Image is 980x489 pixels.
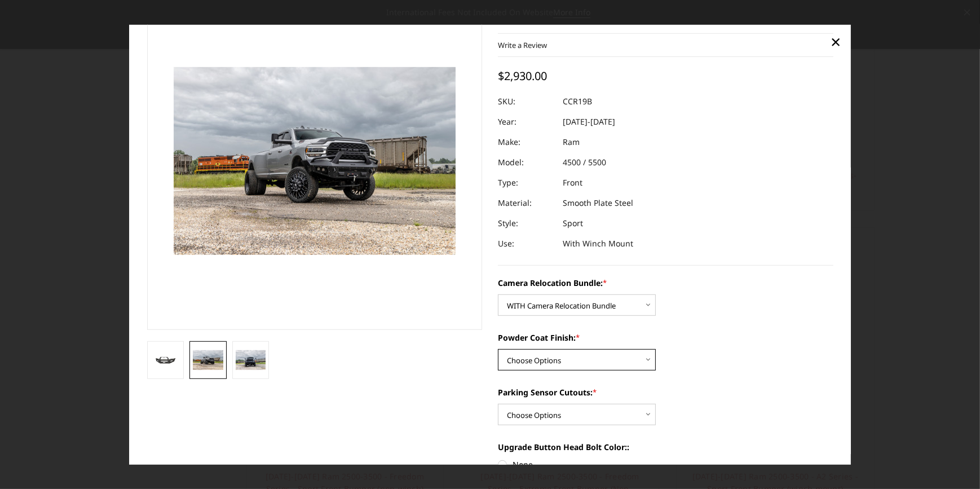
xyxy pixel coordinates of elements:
span: × [831,29,841,54]
dt: Material: [498,193,554,213]
dd: Front [563,173,582,193]
dd: 4500 / 5500 [563,152,606,173]
dd: CCR19B [563,91,592,112]
dd: With Winch Mount [563,234,633,254]
img: 2019-2025 Ram 2500-3500 - A2 Series - Sport Front Bumper (winch mount) [193,350,223,370]
iframe: Chat Widget [924,435,980,489]
img: 2019-2025 Ram 2500-3500 - A2 Series - Sport Front Bumper (winch mount) [236,350,266,370]
img: 2019-2025 Ram 2500-3500 - A2 Series - Sport Front Bumper (winch mount) [151,353,181,367]
label: Parking Sensor Cutouts: [498,386,833,398]
dd: Sport [563,213,583,234]
dt: Year: [498,112,554,132]
dt: Style: [498,213,554,234]
a: Close [827,33,845,51]
a: Write a Review [498,40,547,50]
dd: [DATE]-[DATE] [563,112,615,132]
label: None [498,459,833,470]
dt: Type: [498,173,554,193]
dt: Use: [498,234,554,254]
label: Upgrade Button Head Bolt Color:: [498,441,833,453]
label: Camera Relocation Bundle: [498,277,833,289]
label: Powder Coat Finish: [498,332,833,343]
dt: Model: [498,152,554,173]
dt: SKU: [498,91,554,112]
dd: Smooth Plate Steel [563,193,633,213]
dt: Make: [498,132,554,152]
span: $2,930.00 [498,68,547,83]
dd: Ram [563,132,580,152]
